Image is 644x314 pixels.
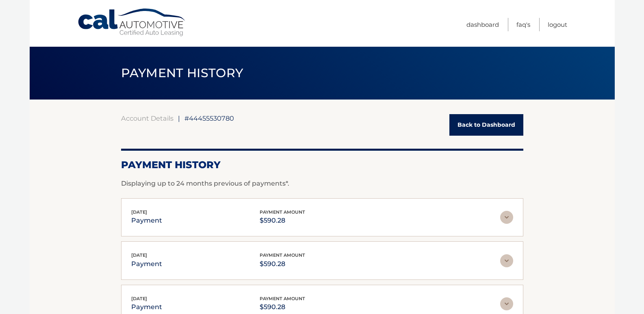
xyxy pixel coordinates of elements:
span: #44455530780 [184,114,234,122]
span: payment amount [260,252,305,258]
span: PAYMENT HISTORY [121,65,243,80]
span: [DATE] [131,252,147,258]
p: Displaying up to 24 months previous of payments*. [121,179,523,188]
a: Cal Automotive [77,8,187,37]
p: payment [131,215,162,226]
a: Account Details [121,114,173,122]
h2: Payment History [121,159,523,171]
p: payment [131,258,162,270]
span: [DATE] [131,296,147,301]
span: | [178,114,180,122]
span: payment amount [260,209,305,215]
a: FAQ's [516,18,530,31]
p: $590.28 [260,301,305,313]
span: [DATE] [131,209,147,215]
img: accordion-rest.svg [500,297,513,310]
p: $590.28 [260,215,305,226]
img: accordion-rest.svg [500,211,513,224]
a: Dashboard [466,18,499,31]
p: $590.28 [260,258,305,270]
a: Logout [548,18,567,31]
span: payment amount [260,296,305,301]
a: Back to Dashboard [449,114,523,136]
p: payment [131,301,162,313]
img: accordion-rest.svg [500,254,513,267]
